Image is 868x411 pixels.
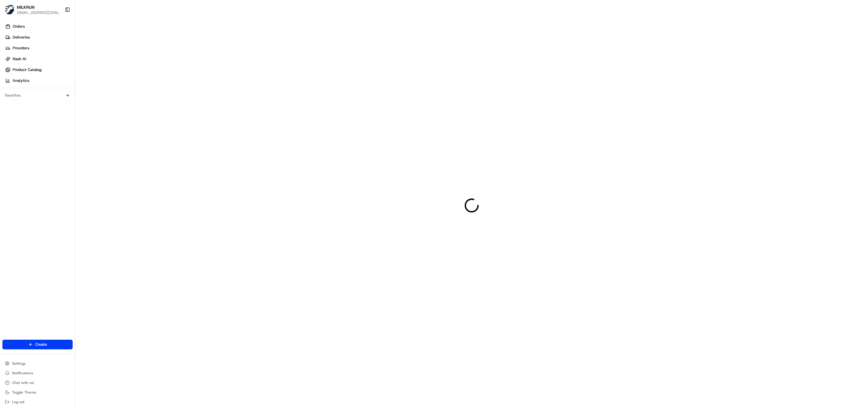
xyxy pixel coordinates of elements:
span: Log out [12,400,24,404]
span: Orders [13,24,25,29]
a: Analytics [2,76,75,85]
span: Chat with us! [12,380,34,385]
span: Providers [13,45,29,51]
button: MILKRUN [17,4,35,10]
a: Providers [2,43,75,53]
a: Nash AI [2,54,75,64]
button: MILKRUNMILKRUN[EMAIL_ADDRESS][DOMAIN_NAME] [2,2,62,17]
div: Favorites [2,91,73,100]
img: MILKRUN [5,5,14,14]
span: Toggle Theme [12,390,36,395]
span: Notifications [12,371,33,375]
button: Settings [2,359,73,368]
a: Deliveries [2,32,75,42]
span: Analytics [13,78,29,83]
button: Notifications [2,369,73,377]
a: Orders [2,22,75,31]
span: Deliveries [13,35,30,40]
span: Product Catalog [13,67,42,73]
span: Create [35,342,47,347]
span: Settings [12,361,26,366]
button: [EMAIL_ADDRESS][DOMAIN_NAME] [17,10,60,15]
button: Log out [2,398,73,406]
button: Create [2,340,73,349]
button: Toggle Theme [2,388,73,397]
span: Nash AI [13,56,26,62]
button: Chat with us! [2,379,73,387]
a: Product Catalog [2,65,75,75]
